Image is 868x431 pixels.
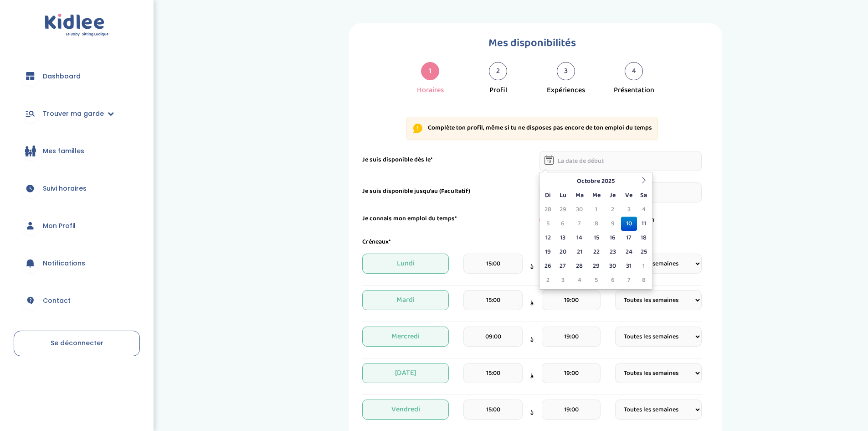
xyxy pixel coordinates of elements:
td: 30 [571,203,588,217]
td: 5 [588,273,605,287]
td: 24 [621,245,637,259]
div: Présentation [614,85,654,96]
td: 25 [637,245,651,259]
td: 31 [621,259,637,273]
th: Me [588,188,605,203]
div: Profil [489,85,507,96]
td: 27 [555,259,571,273]
td: 30 [605,259,621,273]
span: à [530,408,534,418]
td: 11 [637,217,651,231]
td: 1 [637,259,651,273]
h1: Mes disponibilités [362,34,702,52]
label: Je connais mon emploi du temps* [362,214,457,223]
span: Mon Profil [43,221,76,231]
td: 15 [588,231,605,245]
span: Vendredi [362,400,449,420]
td: 26 [541,259,555,273]
td: 20 [555,245,571,259]
a: Se déconnecter [14,331,140,356]
span: à [530,372,534,381]
th: Octobre 2025 [555,174,637,188]
td: 19 [541,245,555,259]
td: 3 [621,203,637,217]
label: Je suis disponible jusqu'au (Facultatif) [362,187,470,196]
span: Mardi [362,290,449,310]
input: La date de début [539,151,702,171]
span: [DATE] [362,363,449,383]
th: Di [541,188,555,203]
span: à [530,299,534,308]
td: 12 [541,231,555,245]
td: 6 [555,217,571,231]
td: 1 [588,203,605,217]
input: heure de debut [463,400,522,420]
a: Trouver ma garde [14,97,140,130]
td: 28 [541,203,555,217]
th: Ma [571,188,588,203]
td: 18 [637,231,651,245]
th: Ve [621,188,637,203]
span: Suivi horaires [43,184,87,193]
div: 2 [489,62,507,80]
a: Mes familles [14,135,140,167]
span: Mes familles [43,146,84,156]
div: Non [621,214,709,225]
td: 16 [605,231,621,245]
span: Lundi [362,254,449,274]
th: Lu [555,188,571,203]
label: Créneaux* [362,237,391,247]
div: 1 [421,62,439,80]
td: 2 [541,273,555,287]
td: 14 [571,231,588,245]
a: Mon Profil [14,209,140,242]
input: heure de debut [463,290,522,310]
img: logo.svg [45,14,109,37]
th: Sa [637,188,651,203]
td: 10 [621,217,637,231]
td: 21 [571,245,588,259]
td: 2 [605,203,621,217]
td: 4 [637,203,651,217]
span: à [530,335,534,345]
div: Expériences [547,85,585,96]
td: 28 [571,259,588,273]
a: Suivi horaires [14,172,140,205]
input: heure de fin [542,290,601,310]
label: Je suis disponible dès le* [362,155,433,165]
input: heure de debut [463,254,522,274]
td: 3 [555,273,571,287]
span: Trouver ma garde [43,109,104,119]
a: Dashboard [14,60,140,93]
input: heure de fin [542,400,601,420]
td: 22 [588,245,605,259]
span: à [530,262,534,272]
td: 13 [555,231,571,245]
a: Contact [14,284,140,317]
td: 8 [588,217,605,231]
td: 7 [571,217,588,231]
td: 8 [637,273,651,287]
span: Mercredi [362,327,449,347]
input: heure de debut [463,327,522,347]
span: Contact [43,296,71,306]
input: heure de fin [542,327,601,347]
td: 9 [605,217,621,231]
p: Complète ton profil, même si tu ne disposes pas encore de ton emploi du temps [428,124,652,133]
td: 6 [605,273,621,287]
td: 23 [605,245,621,259]
th: Je [605,188,621,203]
td: 7 [621,273,637,287]
input: heure de debut [463,363,522,383]
td: 5 [541,217,555,231]
div: Horaires [417,85,444,96]
div: Oui [532,214,621,225]
span: Notifications [43,259,85,268]
input: heure de fin [542,363,601,383]
td: 29 [588,259,605,273]
div: 4 [625,62,643,80]
span: Dashboard [43,72,81,81]
td: 17 [621,231,637,245]
td: 29 [555,203,571,217]
span: Se déconnecter [51,338,103,348]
